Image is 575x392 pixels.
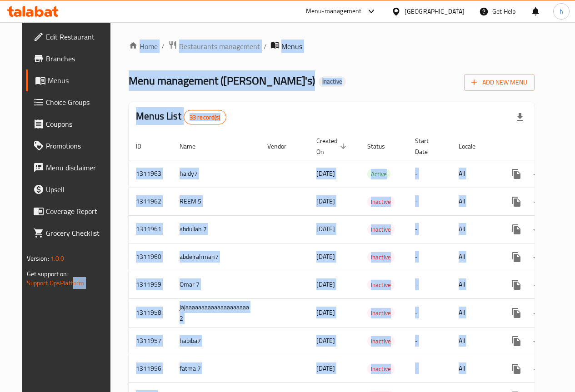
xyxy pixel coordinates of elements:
button: Change Status [527,302,549,324]
span: [DATE] [316,335,335,347]
td: jajaaaaaaaaaaaaaaaaaaaa 2 [172,298,260,327]
td: - [408,298,451,327]
td: All [451,298,498,327]
td: 1311959 [129,271,172,298]
span: Vendor [267,141,298,152]
span: Inactive [367,308,395,318]
button: Change Status [527,358,549,380]
span: Inactive [367,224,395,235]
button: Change Status [527,330,549,352]
a: Upsell [26,179,118,200]
td: All [451,188,498,215]
span: [DATE] [316,168,335,179]
a: Choice Groups [26,91,118,113]
td: All [451,160,498,188]
span: Menu management ( [PERSON_NAME]'s ) [129,70,315,91]
a: Promotions [26,135,118,157]
span: Version: [27,253,49,264]
span: Created On [316,135,349,157]
button: more [505,218,527,240]
div: Inactive [367,363,395,374]
td: - [408,327,451,355]
span: Grocery Checklist [46,228,111,238]
td: 1311957 [129,327,172,355]
td: 1311962 [129,188,172,215]
td: REEM 5 [172,188,260,215]
span: Choice Groups [46,97,111,108]
a: Restaurants management [168,40,260,52]
nav: breadcrumb [129,40,535,52]
td: All [451,215,498,243]
span: ID [136,141,153,152]
td: All [451,327,498,355]
button: more [505,358,527,380]
td: 1311961 [129,215,172,243]
td: - [408,215,451,243]
span: Menus [281,41,302,52]
button: more [505,330,527,352]
span: 1.0.0 [50,253,65,264]
td: - [408,188,451,215]
span: Inactive [319,78,346,85]
div: Inactive [367,224,395,235]
button: more [505,246,527,268]
td: habiba7 [172,327,260,355]
span: Promotions [46,140,111,151]
li: / [161,41,165,52]
td: All [451,271,498,298]
div: Inactive [367,336,395,347]
span: h [560,6,563,16]
button: Change Status [527,191,549,213]
h2: Menus List [136,109,226,124]
span: Locale [459,141,487,152]
td: abdelrahman7 [172,243,260,271]
button: more [505,163,527,185]
div: Inactive [367,279,395,290]
div: [GEOGRAPHIC_DATA] [405,6,465,16]
span: Status [367,141,397,152]
button: Add New Menu [464,74,535,91]
td: All [451,355,498,382]
td: All [451,243,498,271]
div: Total records count [184,110,226,124]
span: [DATE] [316,223,335,235]
span: [DATE] [316,362,335,374]
span: Inactive [367,336,395,347]
div: Menu-management [306,6,362,17]
td: abdullah 7 [172,215,260,243]
span: Coverage Report [46,206,111,217]
div: Inactive [367,308,395,318]
span: Edit Restaurant [46,31,111,42]
a: Grocery Checklist [26,222,118,244]
span: Get support on: [27,268,69,280]
td: 1311963 [129,160,172,188]
span: Inactive [367,252,395,263]
td: 1311958 [129,298,172,327]
td: Omar 7 [172,271,260,298]
td: haidy7 [172,160,260,188]
td: 1311960 [129,243,172,271]
a: Coupons [26,113,118,135]
td: - [408,355,451,382]
span: [DATE] [316,278,335,290]
span: [DATE] [316,307,335,318]
button: Change Status [527,274,549,296]
span: Inactive [367,280,395,290]
button: Change Status [527,246,549,268]
td: fatma 7 [172,355,260,382]
div: Active [367,169,390,179]
a: Branches [26,48,118,69]
a: Home [129,41,158,52]
span: Menu disclaimer [46,162,111,173]
span: Inactive [367,197,395,207]
span: Start Date [415,135,440,157]
span: Upsell [46,184,111,195]
button: more [505,274,527,296]
td: - [408,271,451,298]
div: Inactive [319,76,346,87]
span: [DATE] [316,251,335,263]
span: Coupons [46,119,111,129]
span: Active [367,169,390,179]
